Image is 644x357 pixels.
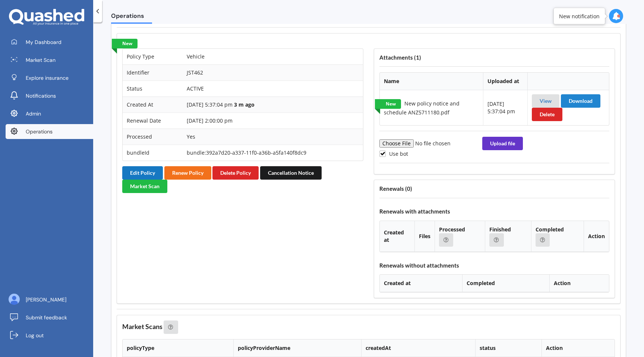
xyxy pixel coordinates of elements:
th: Completed [462,275,549,292]
a: My Dashboard [6,35,93,50]
th: Action [542,339,615,357]
button: Edit Policy [122,166,163,180]
button: Upload file [482,137,523,150]
td: bundle:392a7d20-a337-11f0-a36b-a5fa140f8dc9 [183,145,363,161]
td: Yes [183,129,363,145]
label: Use bot [379,151,408,157]
button: Download [561,94,600,108]
a: Explore insurance [6,70,93,85]
h4: Renewals with attachments [379,208,609,215]
button: Market Scan [122,180,167,193]
span: Submit feedback [26,314,67,321]
button: Delete [532,108,562,121]
a: View [540,98,552,104]
div: New notification [559,12,600,20]
td: Vehicle [183,49,363,64]
span: My Dashboard [26,38,61,46]
a: New [112,39,138,48]
th: Name [380,73,483,90]
th: Action [584,221,609,252]
h3: Market Scans [122,320,615,334]
button: Cancellation Notice [260,166,322,180]
span: Market Scan [26,56,56,64]
th: Action [549,275,609,292]
span: Operations [111,12,152,22]
button: View [532,94,559,108]
a: Submit feedback [6,310,93,325]
span: Log out [26,332,44,339]
td: JST462 [183,64,363,80]
button: Renew Policy [164,166,211,180]
td: Status [123,80,183,97]
td: [DATE] 5:37:04 pm [183,97,363,113]
td: Identifier [123,64,183,80]
th: Created at [380,275,462,292]
a: [PERSON_NAME] [6,292,93,307]
th: Completed [531,221,584,252]
span: Explore insurance [26,74,69,82]
th: Finished [485,221,531,252]
th: createdAt [361,339,475,357]
h4: Renewals without attachments [379,262,609,269]
b: 3 m ago [234,101,255,108]
a: Market Scan [6,53,93,67]
td: New policy notice and schedule ANZ5711180.pdf [380,90,483,125]
td: bundleId [123,145,183,161]
td: Created At [123,97,183,113]
th: Created at [380,221,414,252]
td: [DATE] 5:37:04 pm [483,90,528,125]
img: ALV-UjU6YHOUIM1AGx_4vxbOkaOq-1eqc8a3URkVIJkc_iWYmQ98kTe7fc9QMVOBV43MoXmOPfWPN7JjnmUwLuIGKVePaQgPQ... [9,294,20,305]
td: Renewal Date [123,113,183,129]
h4: Renewals ( 0 ) [379,185,609,192]
span: Notifications [26,92,56,99]
button: Delete Policy [212,166,259,180]
span: Operations [26,128,53,135]
span: [PERSON_NAME] [26,296,66,303]
th: Uploaded at [483,73,528,90]
a: Notifications [6,88,93,103]
th: policyProviderName [233,339,361,357]
h4: Attachments ( 1 ) [379,54,609,61]
th: status [475,339,542,357]
td: [DATE] 2:00:00 pm [183,113,363,129]
a: Log out [6,328,93,343]
span: Admin [26,110,41,117]
a: New [375,99,401,109]
th: Processed [435,221,485,252]
td: Processed [123,129,183,145]
a: Operations [6,124,93,139]
th: Files [414,221,435,252]
td: Policy Type [123,49,183,64]
td: ACTIVE [183,80,363,97]
a: Admin [6,106,93,121]
th: policyType [123,339,233,357]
